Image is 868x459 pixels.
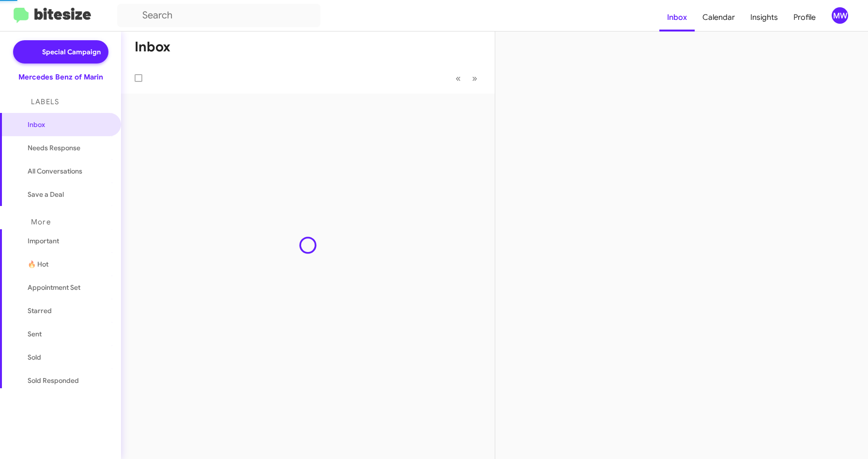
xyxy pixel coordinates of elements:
span: Appointment Set [28,283,80,292]
a: Inbox [659,3,695,32]
button: MW [823,7,857,24]
span: More [31,218,51,226]
button: Next [466,68,483,88]
span: Inbox [28,120,110,129]
span: Labels [31,97,59,106]
div: MW [832,7,848,24]
span: Sold Responded [28,376,79,385]
span: » [472,72,477,84]
a: Insights [743,3,786,32]
input: Search [117,4,320,27]
span: Starred [28,306,52,316]
a: Special Campaign [13,40,108,63]
span: All Conversations [28,166,82,176]
span: Save a Deal [28,190,64,199]
span: « [456,72,461,84]
a: Calendar [695,3,743,32]
span: Important [28,236,110,246]
button: Previous [450,68,467,88]
a: Profile [786,3,823,32]
span: Sold [28,352,41,362]
nav: Page navigation example [450,68,483,88]
div: Mercedes Benz of Marin [18,72,103,82]
span: Sent [28,329,42,339]
span: 🔥 Hot [28,259,48,269]
span: Special Campaign [42,47,101,57]
span: Needs Response [28,143,110,153]
h1: Inbox [135,39,170,55]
